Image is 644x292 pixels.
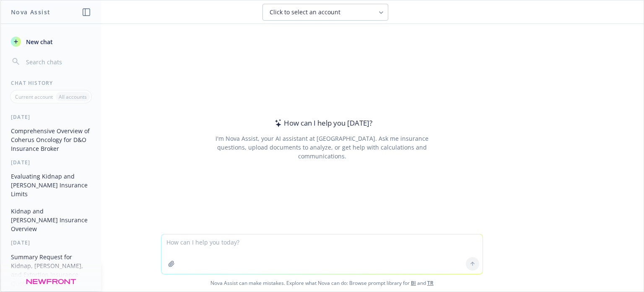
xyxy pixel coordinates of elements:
[15,93,53,100] p: Current account
[8,169,94,201] button: Evaluating Kidnap and [PERSON_NAME] Insurance Limits
[1,239,101,246] div: [DATE]
[8,204,94,236] button: Kidnap and [PERSON_NAME] Insurance Overview
[204,134,440,160] div: I'm Nova Assist, your AI assistant at [GEOGRAPHIC_DATA]. Ask me insurance questions, upload docum...
[24,56,91,68] input: Search chats
[1,113,101,121] div: [DATE]
[59,93,87,100] p: All accounts
[8,250,94,290] button: Summary Request for Kidnap, [PERSON_NAME], and Extortion Insurance Quote
[8,124,94,155] button: Comprehensive Overview of Coherus Oncology for D&O Insurance Broker
[4,274,640,292] span: Nova Assist can make mistakes. Explore what Nova can do: Browse prompt library for and
[270,8,340,16] span: Click to select an account
[11,8,50,16] h1: Nova Assist
[262,4,388,21] button: Click to select an account
[272,118,372,129] div: How can I help you [DATE]?
[427,279,434,287] a: TR
[24,37,53,46] span: New chat
[8,34,94,49] button: New chat
[1,79,101,87] div: Chat History
[411,279,416,287] a: BI
[1,159,101,166] div: [DATE]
